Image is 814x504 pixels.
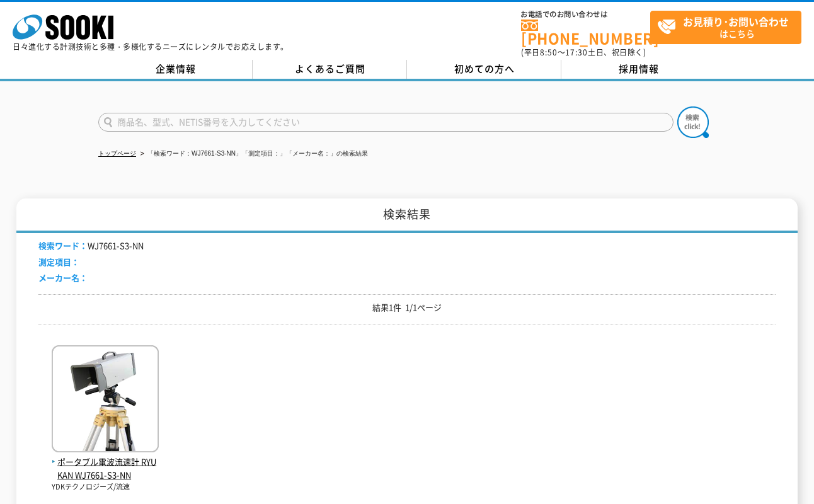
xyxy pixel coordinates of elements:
[253,60,407,79] a: よくあるご質問
[677,106,709,138] img: btn_search.png
[683,14,789,29] strong: お見積り･お問い合わせ
[657,11,801,43] span: はこちら
[407,60,561,79] a: 初めての方へ
[13,43,289,50] p: 日々進化する計測技術と多種・多様化するニーズにレンタルでお応えします。
[565,47,588,58] span: 17:30
[38,301,776,314] p: 結果1件 1/1ページ
[38,239,88,251] span: 検索ワード：
[52,442,159,481] a: ポータブル電波流速計 RYUKAN WJ7661-S3-NN
[52,482,159,493] p: YDKテクノロジーズ/流速
[16,198,798,233] h1: 検索結果
[521,11,650,18] span: お電話でのお問い合わせは
[98,150,136,157] a: トップページ
[38,239,144,253] li: WJ7661-S3-NN
[454,62,515,76] span: 初めての方へ
[98,60,253,79] a: 企業情報
[98,113,674,132] input: 商品名、型式、NETIS番号を入力してください
[521,20,650,45] a: [PHONE_NUMBER]
[52,345,159,455] img: RYUKAN WJ7661-S3-NN
[38,272,88,283] span: メーカー名：
[52,455,159,482] span: ポータブル電波流速計 RYUKAN WJ7661-S3-NN
[138,147,368,161] li: 「検索ワード：WJ7661-S3-NN」「測定項目：」「メーカー名：」の検索結果
[38,256,79,268] span: 測定項目：
[650,11,801,44] a: お見積り･お問い合わせはこちら
[521,47,646,58] span: (平日 ～ 土日、祝日除く)
[540,47,558,58] span: 8:50
[561,60,716,79] a: 採用情報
